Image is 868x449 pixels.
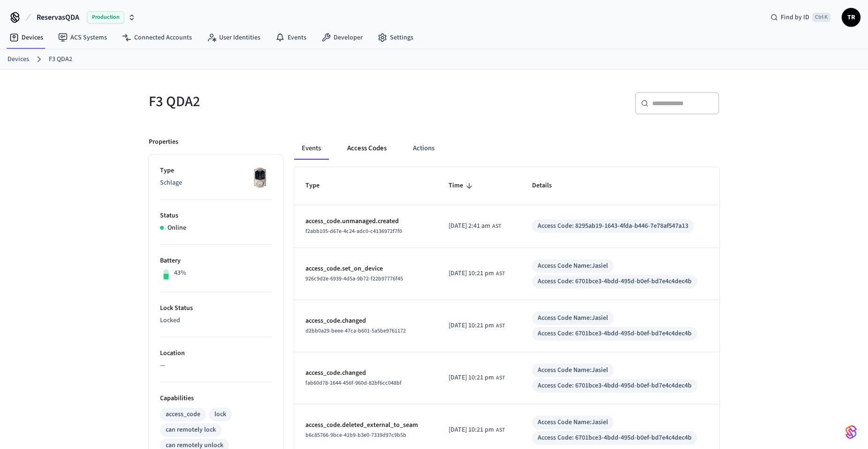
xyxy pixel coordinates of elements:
div: Access Code: 6701bce3-4bdd-495d-b0ef-bd7e4c4dec4b [538,433,692,443]
div: Access Code Name: Jasiel [538,365,608,375]
span: Time [449,178,475,193]
button: TR [842,8,860,27]
div: Access Code Name: Jasiel [538,418,608,427]
p: Properties [149,137,178,147]
img: Schlage Sense Smart Deadbolt with Camelot Trim, Front [248,166,272,189]
span: AST [496,374,505,382]
span: d2bb0a29-beee-47ca-b601-5a5be9761172 [305,327,406,335]
div: Access Code: 6701bce3-4bdd-495d-b0ef-bd7e4c4dec4b [538,381,692,391]
a: Settings [370,29,421,46]
p: Lock Status [160,303,272,313]
span: ReservasQDA [37,12,79,23]
span: [DATE] 10:21 pm [449,425,494,435]
div: America/Santo_Domingo [449,373,505,383]
div: Access Code Name: Jasiel [538,313,608,323]
button: Events [294,137,328,160]
span: 926c9d2e-6939-4d5a-9b72-f22b97776f45 [305,275,403,283]
span: Find by ID [781,13,809,22]
p: Online [168,223,186,233]
span: Ctrl K [812,13,830,22]
a: User Identities [199,29,268,46]
span: fab60d78-1644-456f-960d-82bf6cc048bf [305,379,402,387]
h5: F3 QDA2 [149,92,428,111]
div: America/Santo_Domingo [449,221,501,231]
div: America/Santo_Domingo [449,321,505,331]
span: AST [496,322,505,330]
div: America/Santo_Domingo [449,425,505,435]
span: Production [87,11,124,23]
div: can remotely lock [166,425,216,435]
p: access_code.set_on_device [305,264,426,274]
p: Type [160,166,272,176]
span: b6c85766-9bce-41b9-b3e0-7339d97c9b5b [305,431,406,439]
div: Access Code: 8295ab19-1643-4fda-b446-7e78af547a13 [538,221,688,231]
div: ant example [294,137,719,160]
div: lock [214,410,226,419]
p: Battery [160,256,272,266]
p: Location [160,348,272,358]
a: F3 QDA2 [49,54,72,64]
p: access_code.changed [305,316,426,326]
p: Schlage [160,178,272,188]
a: ACS Systems [51,29,114,46]
button: Actions [405,137,442,160]
a: Devices [8,54,29,64]
span: TR [843,9,860,26]
span: Type [305,178,332,193]
span: AST [492,222,501,231]
a: Events [268,29,314,46]
p: access_code.deleted_external_to_seam [305,420,426,430]
div: access_code [166,410,200,419]
p: Locked [160,316,272,325]
p: access_code.unmanaged.created [305,217,426,226]
p: access_code.changed [305,368,426,378]
a: Devices [2,29,51,46]
p: 43% [174,268,186,278]
p: Status [160,211,272,221]
div: America/Santo_Domingo [449,269,505,279]
span: [DATE] 2:41 am [449,221,490,231]
span: AST [496,270,505,278]
img: SeamLogoGradient.69752ec5.svg [845,425,857,440]
span: [DATE] 10:21 pm [449,373,494,383]
p: Capabilities [160,394,272,403]
a: Connected Accounts [114,29,199,46]
a: Developer [314,29,370,46]
span: f2abb105-d67e-4c24-adc0-c4136972f7f0 [305,227,402,235]
div: Access Code: 6701bce3-4bdd-495d-b0ef-bd7e4c4dec4b [538,329,692,339]
div: Access Code Name: Jasiel [538,261,608,271]
button: Access Codes [340,137,394,160]
span: AST [496,426,505,434]
span: [DATE] 10:21 pm [449,321,494,331]
span: [DATE] 10:21 pm [449,269,494,279]
div: Access Code: 6701bce3-4bdd-495d-b0ef-bd7e4c4dec4b [538,277,692,286]
p: — [160,361,272,371]
div: Find by IDCtrl K [763,9,838,26]
span: Details [532,178,564,193]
